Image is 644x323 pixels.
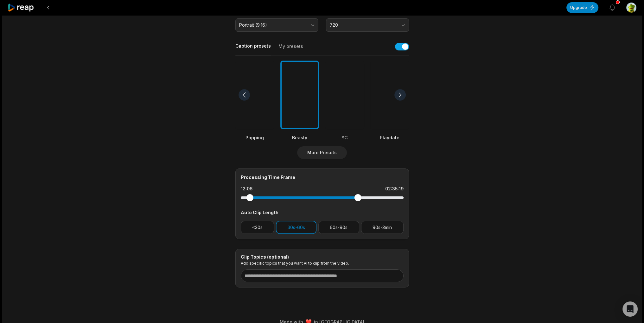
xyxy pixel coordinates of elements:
[566,2,598,13] button: Upgrade
[361,221,404,234] button: 90s-3min
[622,301,638,317] div: Open Intercom Messenger
[318,221,359,234] button: 60s-90s
[278,43,303,55] button: My presets
[330,22,396,28] span: 720
[276,221,316,234] button: 30s-60s
[241,254,404,260] div: Clip Topics (optional)
[241,221,274,234] button: <30s
[326,18,409,32] button: 720
[385,186,404,192] div: 02:35:19
[241,209,404,216] div: Auto Clip Length
[280,134,319,141] div: Beasty
[241,186,252,192] div: 12:06
[370,134,409,141] div: Playdate
[325,134,364,141] div: YC
[241,174,404,181] div: Processing Time Frame
[235,18,318,32] button: Portrait (9:16)
[235,43,271,55] button: Caption presets
[297,146,347,159] button: More Presets
[239,22,306,28] span: Portrait (9:16)
[241,261,404,266] p: Add specific topics that you want AI to clip from the video.
[235,134,274,141] div: Popping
